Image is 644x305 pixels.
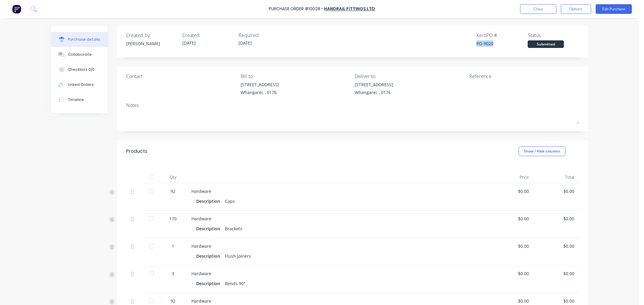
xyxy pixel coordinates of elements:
[476,40,528,47] div: PO-9020
[269,6,324,12] div: Purchase Order #10028 -
[539,298,574,304] div: $0.00
[528,32,579,39] div: Status
[164,243,182,249] div: 1
[489,171,534,183] div: Price
[68,67,95,72] div: Checklists 0/0
[12,5,21,14] img: Factory
[191,243,484,249] div: Hardware
[539,215,574,222] div: $0.00
[596,4,632,14] button: Edit Purchase
[355,81,393,88] div: [STREET_ADDRESS]
[191,270,484,277] div: Hardware
[493,243,529,249] div: $0.00
[51,32,108,47] button: Purchase details
[196,279,225,288] div: Description
[51,62,108,77] button: Checklists 0/0
[241,73,351,80] div: Bill to
[355,89,393,96] div: Whangarei, , 0176
[126,32,178,39] div: Created by
[225,197,235,206] div: Caps
[225,252,251,260] div: Flush Joiners
[196,197,225,206] div: Description
[196,252,225,260] div: Description
[520,4,556,14] button: Close
[196,224,225,233] div: Description
[469,73,579,80] div: Reference
[159,171,187,183] div: Qty
[355,73,465,80] div: Deliver to
[493,298,529,304] div: $0.00
[164,215,182,222] div: 170
[561,4,591,14] button: Options
[476,32,528,39] div: Xero PO #
[126,73,236,80] div: Contact
[539,270,574,277] div: $0.00
[225,224,242,233] div: Brackets
[191,188,484,194] div: Hardware
[239,32,290,39] div: Required
[539,188,574,194] div: $0.00
[68,37,100,42] div: Purchase details
[68,52,92,57] div: Collaborate
[493,215,529,222] div: $0.00
[51,77,108,92] button: Linked Orders
[68,97,84,102] div: Timeline
[164,188,182,194] div: 92
[68,82,94,87] div: Linked Orders
[519,146,566,156] button: Show / Hide columns
[126,102,579,109] div: Notes
[493,270,529,277] div: $0.00
[539,243,574,249] div: $0.00
[126,40,178,47] div: [PERSON_NAME]
[241,89,279,96] div: Whangarei, , 0176
[241,81,279,88] div: [STREET_ADDRESS]
[528,40,564,48] div: Submitted
[164,298,182,304] div: 92
[191,298,484,304] div: Hardware
[182,32,234,39] div: Created
[51,47,108,62] button: Collaborate
[191,215,484,222] div: Hardware
[324,6,375,12] a: Handrail Fittings Ltd
[51,92,108,107] button: Timeline
[126,148,147,155] div: Products
[164,270,182,277] div: 3
[534,171,579,183] div: Total
[493,188,529,194] div: $0.00
[225,279,245,288] div: Bends 90°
